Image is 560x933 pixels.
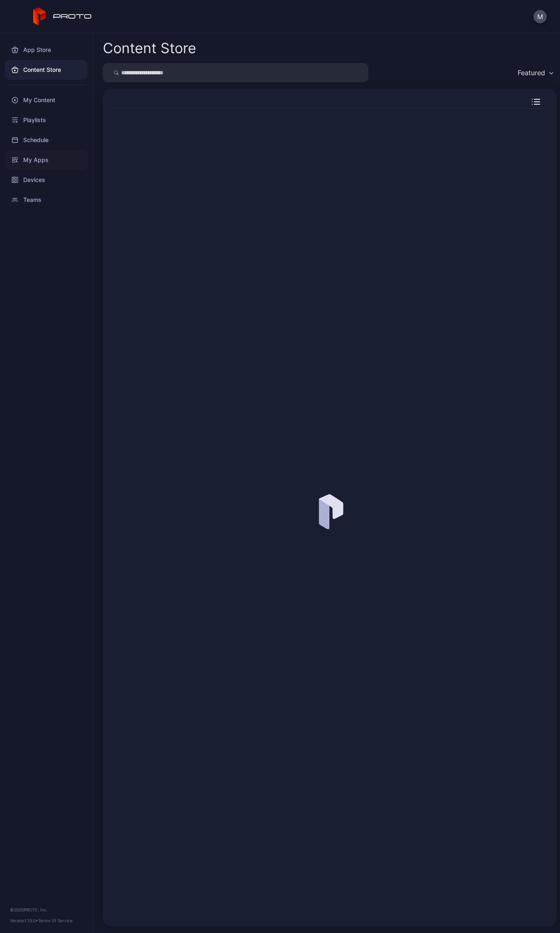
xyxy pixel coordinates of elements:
[5,130,88,150] a: Schedule
[5,150,88,170] a: My Apps
[5,60,88,80] a: Content Store
[518,69,545,77] div: Featured
[533,10,547,23] button: M
[5,190,88,210] a: Teams
[5,110,88,130] a: Playlists
[5,90,88,110] a: My Content
[5,40,88,60] a: App Store
[5,170,88,190] a: Devices
[10,906,83,913] div: © 2025 PROTO, Inc.
[10,918,38,923] span: Version 1.13.0 •
[103,41,196,55] div: Content Store
[514,63,557,82] button: Featured
[38,918,73,923] a: Terms Of Service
